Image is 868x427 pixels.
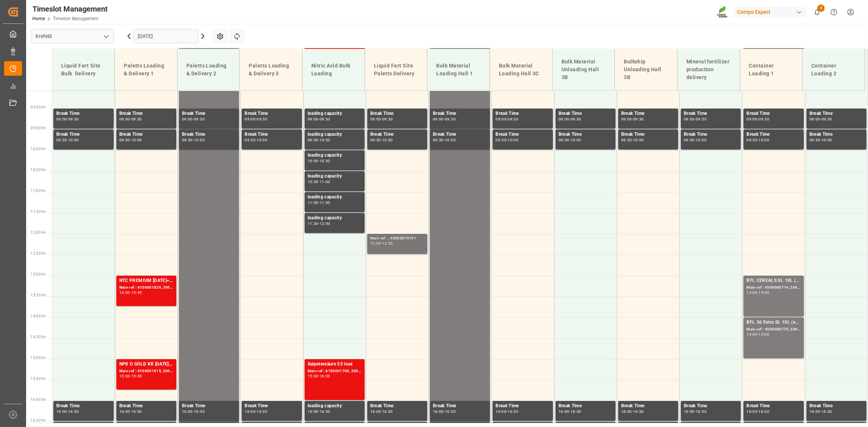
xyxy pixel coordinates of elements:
div: Break Time [182,131,236,138]
div: Break Time [684,402,738,410]
div: - [820,138,821,142]
div: Break Time [621,110,675,117]
div: 12:00 [320,222,330,225]
div: Main ref : 4500000774, 2000000604 [746,285,801,291]
div: Break Time [433,131,487,138]
div: - [757,291,758,294]
div: Break Time [433,402,487,410]
div: 10:00 [570,138,581,142]
div: - [757,333,758,336]
div: 16:00 [308,410,318,413]
span: 09:30 Hr [31,126,46,130]
div: 10:00 [308,159,318,163]
div: 13:45 [131,291,142,294]
div: 16:30 [320,410,330,413]
div: 16:30 [821,410,832,413]
div: 16:00 [433,410,444,413]
div: 09:00 [621,117,632,121]
div: 15:00 [308,374,318,378]
div: - [444,138,445,142]
div: 09:00 [809,117,820,121]
div: 09:30 [433,138,444,142]
div: 09:30 [56,138,67,142]
span: 13:30 Hr [31,293,46,297]
div: - [506,410,507,413]
div: Break Time [496,402,550,410]
span: 11:00 Hr [31,189,46,193]
div: 16:00 [119,410,130,413]
div: 12:30 [382,242,393,245]
div: Main ref : 6100001708, 2000001420 [308,368,362,374]
div: 09:00 [119,117,130,121]
button: Help Center [825,4,842,21]
div: - [569,138,570,142]
div: 16:30 [194,410,205,413]
div: Break Time [809,402,864,410]
div: 10:30 [308,180,318,183]
div: 16:00 [809,410,820,413]
input: DD.MM.YYYY [133,29,198,43]
div: 09:30 [370,138,381,142]
div: Break Time [809,110,864,117]
div: Liquid Fert Site Paletts Delivery [371,59,421,81]
div: - [632,138,633,142]
div: Break Time [370,131,424,138]
div: - [695,138,696,142]
div: 09:30 [633,117,644,121]
span: 15:00 Hr [31,356,46,360]
div: Nitric Acid Bulk Loading [308,59,359,81]
div: Break Time [56,110,111,117]
div: 09:00 [746,117,757,121]
div: 16:00 [621,410,632,413]
div: loading capacity [308,152,362,159]
div: 16:30 [131,410,142,413]
div: 09:30 [507,117,518,121]
div: 13:00 [119,291,130,294]
div: - [130,138,131,142]
div: 09:00 [182,117,193,121]
div: BFL 36 Extra SL 10L (x60) EN,TR MTO [746,319,801,326]
div: Liquid Fert Site Bulk Delivery [58,59,108,81]
div: Main ref : 6100001615, 2000001395 [119,368,173,374]
div: 15:45 [131,374,142,378]
div: Main ref : 4500000775, 2000000604 [746,326,801,333]
div: Break Time [496,110,550,117]
div: 11:00 [308,201,318,204]
div: 09:30 [696,117,707,121]
div: - [318,201,319,204]
div: 16:30 [570,410,581,413]
div: - [67,117,68,121]
div: 09:30 [245,138,255,142]
div: 16:30 [382,410,393,413]
div: - [381,138,382,142]
div: - [130,374,131,378]
div: Break Time [56,131,111,138]
div: 10:00 [68,138,79,142]
div: 10:00 [257,138,267,142]
div: - [193,117,194,121]
div: 09:30 [445,117,456,121]
div: 12:00 [370,242,381,245]
div: - [695,410,696,413]
div: Paletts Loading & Delivery 2 [183,59,234,81]
div: 09:30 [194,117,205,121]
div: - [318,222,319,225]
div: 09:30 [182,138,193,142]
div: - [255,117,257,121]
div: loading capacity [308,131,362,138]
span: 14:30 Hr [31,335,46,339]
div: NPK O GOLD KR [DATE] 25kg (x60) IT [119,361,173,368]
div: 16:30 [696,410,707,413]
div: Bulkship Unloading Hall 3B [621,55,671,84]
div: Break Time [684,131,738,138]
div: 09:30 [68,117,79,121]
div: - [569,410,570,413]
div: 09:00 [245,117,255,121]
div: Container Loading 1 [746,59,796,81]
div: 16:30 [633,410,644,413]
div: 10:00 [131,138,142,142]
div: - [506,138,507,142]
div: 11:30 [308,222,318,225]
div: 09:00 [433,117,444,121]
div: 14:00 [746,333,757,336]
